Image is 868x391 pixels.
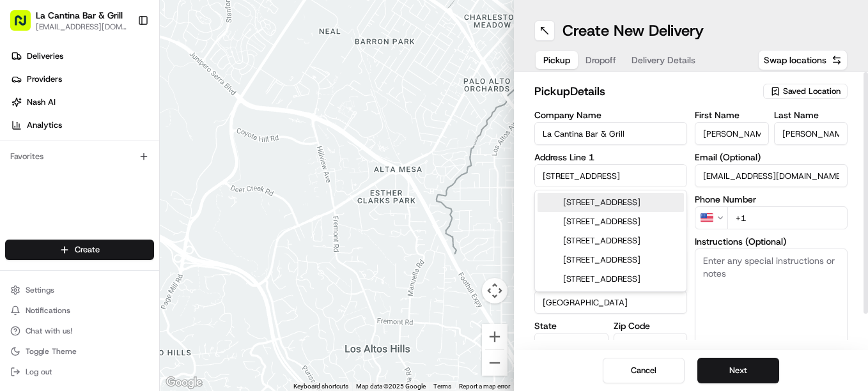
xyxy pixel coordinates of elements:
span: Chat with us! [26,326,72,336]
input: Enter phone number [727,206,848,229]
a: 💻API Documentation [103,280,210,303]
span: API Documentation [121,286,205,298]
button: Zoom in [482,324,508,349]
input: Enter first name [695,122,769,145]
span: Notifications [26,305,70,316]
a: Nash AI [5,92,159,112]
input: Enter address [534,164,687,187]
button: Chat with us! [5,322,154,340]
label: Company Name [534,111,687,119]
h1: Create New Delivery [562,20,704,41]
div: Favorites [5,146,154,167]
span: Analytics [27,119,62,131]
label: Phone Number [695,195,848,204]
button: Saved Location [763,82,848,100]
label: Email (Optional) [695,153,848,162]
input: Enter last name [774,122,848,145]
img: 1736555255976-a54dd68f-1ca7-489b-9aae-adbdc363a1c4 [26,233,36,243]
button: Create [5,240,154,260]
a: Providers [5,69,159,89]
label: State [534,321,608,330]
input: Clear [33,82,211,96]
input: Enter email address [695,164,848,187]
button: Zoom out [482,350,508,376]
button: Swap locations [758,50,848,70]
a: Open this area in Google Maps (opens a new window) [163,374,205,391]
input: Enter company name [534,122,687,145]
span: Toggle Theme [26,346,77,356]
button: See all [198,164,233,179]
button: Settings [5,281,154,299]
span: Nash AI [27,96,56,108]
div: 💻 [108,287,118,297]
span: Map data ©2025 Google [356,383,426,390]
input: Enter country [534,291,687,314]
button: Next [697,358,779,383]
button: Start new chat [217,126,233,141]
img: Masood Aslam [13,220,33,241]
button: Toggle Theme [5,342,154,360]
p: Welcome 👋 [13,51,233,72]
button: Map camera controls [482,278,508,303]
div: [STREET_ADDRESS] [538,250,684,270]
a: Report a map error [459,383,510,390]
span: Pickup [543,54,570,66]
div: We're available if you need us! [58,135,176,145]
button: [EMAIL_ADDRESS][DOMAIN_NAME] [36,22,127,32]
button: La Cantina Bar & Grill [36,9,123,22]
img: 9188753566659_6852d8bf1fb38e338040_72.png [27,122,50,145]
div: Past conversations [13,166,86,176]
span: Settings [26,285,54,295]
img: Regen Pajulas [13,186,33,206]
button: Notifications [5,302,154,319]
div: [STREET_ADDRESS] [538,193,684,212]
span: Dropoff [585,54,616,66]
span: Create [75,244,100,256]
span: [DATE] [103,198,129,208]
img: Google [163,374,205,391]
div: Suggestions [534,190,687,292]
span: [PERSON_NAME] [40,233,104,243]
span: Swap locations [764,54,826,66]
span: Saved Location [783,86,841,97]
span: Providers [27,73,62,85]
div: Start new chat [58,122,210,135]
label: Instructions (Optional) [695,237,848,246]
div: 📗 [13,287,23,297]
img: 1736555255976-a54dd68f-1ca7-489b-9aae-adbdc363a1c4 [13,122,36,145]
button: Keyboard shortcuts [293,382,348,391]
a: 📗Knowledge Base [8,280,103,303]
input: Enter state [534,333,608,356]
span: Log out [26,367,52,377]
span: Deliveries [27,50,63,62]
button: Log out [5,363,154,381]
span: Pylon [127,296,155,306]
img: 1736555255976-a54dd68f-1ca7-489b-9aae-adbdc363a1c4 [26,199,36,209]
a: Terms (opens in new tab) [433,383,451,390]
label: Zip Code [614,321,688,330]
span: • [96,198,100,208]
label: First Name [695,111,769,119]
a: Analytics [5,115,159,135]
span: Delivery Details [632,54,695,66]
label: Address Line 1 [534,153,687,162]
span: • [106,233,111,243]
div: [STREET_ADDRESS] [538,270,684,289]
button: Cancel [603,358,685,383]
h2: pickup Details [534,82,756,100]
div: [STREET_ADDRESS] [538,231,684,250]
span: Regen Pajulas [40,198,93,208]
span: [DATE] [113,233,139,243]
div: [STREET_ADDRESS] [538,212,684,231]
span: Knowledge Base [26,286,98,298]
img: Nash [13,13,38,38]
input: Enter zip code [614,333,688,356]
a: Powered byPylon [90,296,155,306]
label: Last Name [774,111,848,119]
button: La Cantina Bar & Grill[EMAIL_ADDRESS][DOMAIN_NAME] [5,5,132,36]
a: Deliveries [5,46,159,66]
